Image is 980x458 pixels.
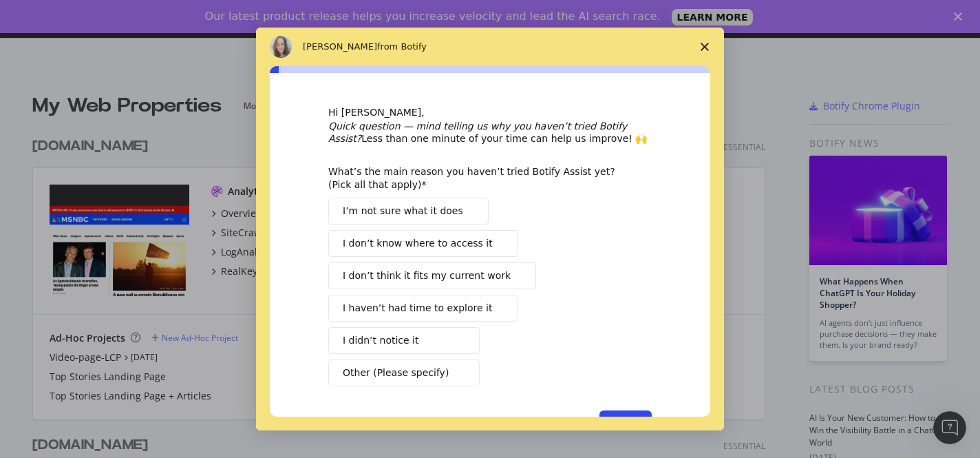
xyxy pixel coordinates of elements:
div: Hi [PERSON_NAME], [328,106,652,120]
span: [PERSON_NAME] [303,41,377,52]
i: Quick question — mind telling us why you haven’t tried Botify Assist? [328,121,627,144]
span: from Botify [377,41,427,52]
span: I don’t think it fits my current work [343,269,511,283]
div: Less than one minute of your time can help us improve! 🙌 [328,120,652,145]
span: Other (Please specify) [343,366,449,380]
button: Submit [599,410,652,434]
div: What’s the main reason you haven’t tried Botify Assist yet? (Pick all that apply) [328,165,631,190]
span: I’m not sure what it does [343,204,463,218]
button: I haven’t had time to explore it [328,295,518,322]
span: I don’t know where to access it [343,236,493,251]
button: I don’t know where to access it [328,230,518,257]
a: LEARN MORE [672,9,754,25]
div: Our latest product release helps you increase velocity and lead the AI search race. [205,10,661,23]
img: Profile image for Colleen [270,36,292,58]
span: Close survey [685,28,724,66]
button: I didn’t notice it [328,327,480,354]
span: I haven’t had time to explore it [343,301,492,315]
button: Other (Please specify) [328,360,480,386]
span: I didn’t notice it [343,333,418,348]
div: Close [954,12,968,21]
button: I’m not sure what it does [328,198,489,225]
button: I don’t think it fits my current work [328,262,536,289]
